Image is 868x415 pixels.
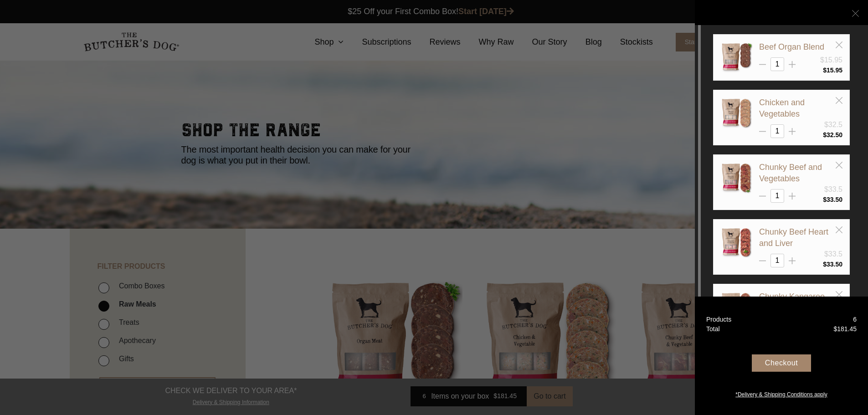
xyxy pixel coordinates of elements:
[759,227,828,248] a: Chunky Beef Heart and Liver
[824,249,842,260] div: $33.5
[752,354,811,372] div: Checkout
[823,196,827,203] span: $
[823,261,827,268] span: $
[695,297,868,415] a: Products 6 Total $181.45 Checkout
[706,324,720,334] div: Total
[720,162,752,194] img: Chunky Beef and Vegetables
[823,131,842,138] bdi: 32.50
[720,41,752,73] img: Beef Organ Blend
[833,325,837,333] span: $
[720,97,752,129] img: Chicken and Vegetables
[823,67,827,74] span: $
[820,55,842,66] div: $15.95
[823,67,842,74] bdi: 15.95
[759,98,805,118] a: Chicken and Vegetables
[823,196,842,203] bdi: 33.50
[824,119,842,130] div: $32.5
[706,315,731,324] div: Products
[823,261,842,268] bdi: 33.50
[720,291,752,323] img: Chunky Kangaroo and Vegetables
[823,131,827,138] span: $
[720,226,752,258] img: Chunky Beef Heart and Liver
[824,184,842,195] div: $33.5
[759,163,822,183] a: Chunky Beef and Vegetables
[853,315,857,324] div: 6
[759,292,825,313] a: Chunky Kangaroo and Vegetables
[759,42,824,51] a: Beef Organ Blend
[695,388,868,399] a: *Delivery & Shipping Conditions apply
[833,325,857,333] bdi: 181.45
